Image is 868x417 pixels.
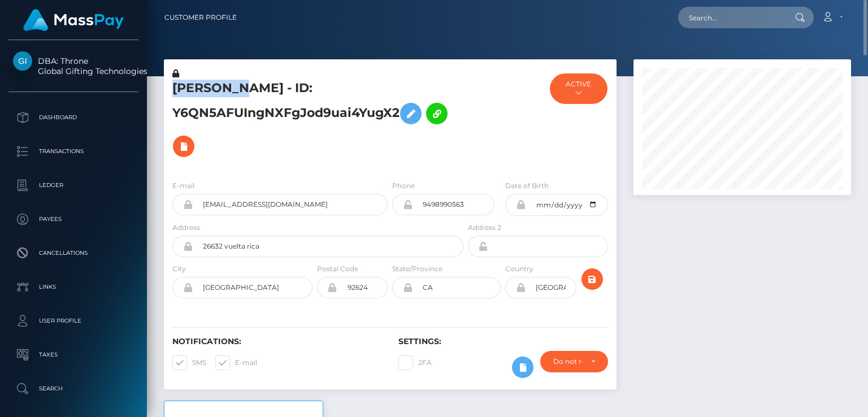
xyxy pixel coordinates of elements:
[13,245,134,262] p: Cancellations
[215,355,257,370] label: E-mail
[8,205,138,233] a: Payees
[540,351,608,372] button: Do not require
[317,264,358,274] label: Postal Code
[13,143,134,160] p: Transactions
[172,264,186,274] label: City
[8,239,138,267] a: Cancellations
[13,211,134,228] p: Payees
[392,181,415,191] label: Phone
[8,375,138,403] a: Search
[8,56,138,76] span: DBA: Throne Global Gifting Technologies Inc
[550,73,607,104] button: ACTIVE
[23,9,124,31] img: MassPay Logo
[172,355,206,370] label: SMS
[8,171,138,199] a: Ledger
[172,181,194,191] label: E-mail
[553,357,582,366] div: Do not require
[8,307,138,335] a: User Profile
[172,337,381,346] h6: Notifications:
[13,279,134,296] p: Links
[13,109,134,126] p: Dashboard
[8,341,138,369] a: Taxes
[172,80,457,163] h5: [PERSON_NAME] - ID: Y6QN5AFUIngNXFgJod9uai4YugX2
[8,103,138,132] a: Dashboard
[13,51,32,71] img: Global Gifting Technologies Inc
[392,264,442,274] label: State/Province
[13,346,134,363] p: Taxes
[8,273,138,301] a: Links
[13,312,134,329] p: User Profile
[13,380,134,397] p: Search
[468,223,501,233] label: Address 2
[505,264,533,274] label: Country
[8,137,138,166] a: Transactions
[164,6,237,29] a: Customer Profile
[172,223,200,233] label: Address
[678,7,784,28] input: Search...
[398,355,432,370] label: 2FA
[505,181,549,191] label: Date of Birth
[13,177,134,194] p: Ledger
[398,337,607,346] h6: Settings:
